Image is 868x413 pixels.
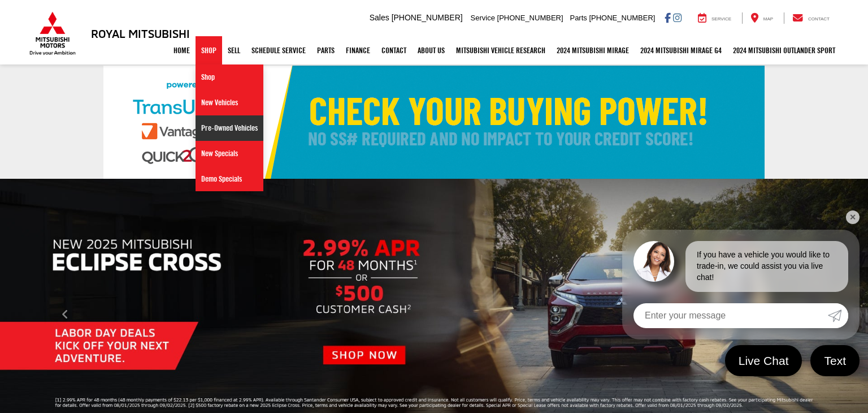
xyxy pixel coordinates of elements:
a: 2024 Mitsubishi Mirage G4 [635,36,727,64]
span: Sales [370,13,389,22]
span: [PHONE_NUMBER] [497,14,563,22]
a: Sell [222,36,246,64]
span: Map [763,16,773,21]
a: Text [810,345,860,376]
a: Shop [196,36,222,64]
a: Contact [376,36,412,64]
img: Check Your Buying Power [103,66,765,179]
a: Submit [828,303,848,328]
div: If you have a vehicle you would like to trade-in, we could assist you via live chat! [685,241,848,292]
a: Finance [340,36,376,64]
span: [PHONE_NUMBER] [392,13,463,22]
span: Text [818,353,852,368]
a: Mitsubishi Vehicle Research [450,36,551,64]
a: New Vehicles [196,90,263,115]
span: Live Chat [733,353,795,368]
a: Map [742,12,782,24]
img: Agent profile photo [633,241,674,282]
span: [PHONE_NUMBER] [589,14,655,22]
a: Instagram: Click to visit our Instagram page [673,13,682,22]
a: Service [689,12,740,24]
a: Parts: Opens in a new tab [311,36,340,64]
a: Schedule Service: Opens in a new tab [246,36,311,64]
a: Contact [784,12,838,24]
a: About Us [412,36,450,64]
a: New Specials [196,141,263,166]
a: 2024 Mitsubishi Outlander SPORT [727,36,841,64]
a: Demo Specials [196,166,263,191]
a: 2024 Mitsubishi Mirage [551,36,635,64]
span: Contact [808,16,830,21]
span: Service [711,16,731,21]
span: Service [471,14,495,22]
input: Enter your message [633,303,828,328]
a: Shop [196,64,263,90]
a: Facebook: Click to visit our Facebook page [665,13,671,22]
img: Mitsubishi [27,11,78,55]
a: Home [168,36,196,64]
h3: Royal Mitsubishi [91,27,190,40]
a: Pre-Owned Vehicles [196,115,263,141]
a: Live Chat [725,345,802,376]
span: Parts [570,14,587,22]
